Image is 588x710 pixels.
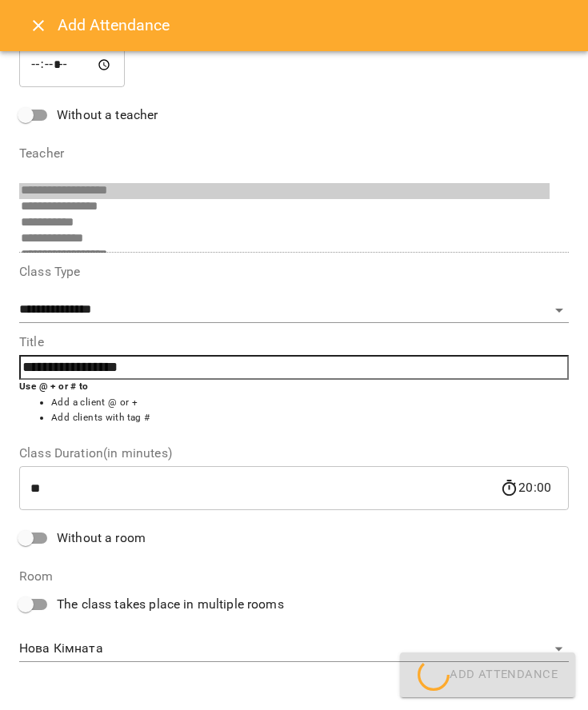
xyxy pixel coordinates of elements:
div: Нова Кімната [19,636,569,662]
b: Use @ + or # to [19,381,89,392]
label: Teacher [19,147,569,160]
button: Close [19,6,58,45]
span: The class takes place in multiple rooms [57,595,284,614]
h6: Add Attendance [58,13,569,38]
li: Add clients with tag # [51,410,569,426]
label: Title [19,336,569,349]
label: Room [19,570,569,583]
span: Without a teacher [57,106,158,125]
span: Without a room [57,529,146,548]
label: Class Duration(in minutes) [19,447,569,460]
li: Add a client @ or + [51,395,569,411]
label: Class Type [19,265,569,278]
